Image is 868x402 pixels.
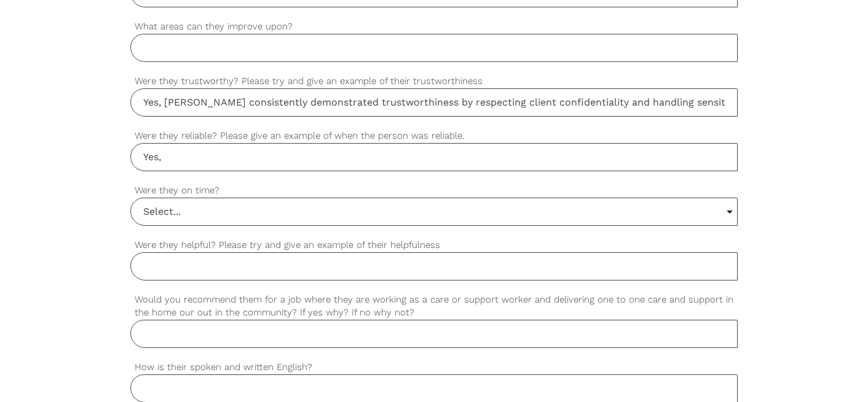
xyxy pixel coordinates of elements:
[130,184,738,198] label: Were they on time?
[130,129,738,143] label: Were they reliable? Please give an example of when the person was reliable.
[130,238,738,252] label: Were they helpful? Please try and give an example of their helpfulness
[130,20,738,34] label: What areas can they improve upon?
[130,74,738,88] label: Were they trustworthy? Please try and give an example of their trustworthiness
[130,360,738,374] label: How is their spoken and written English?
[130,293,738,320] label: Would you recommend them for a job where they are working as a care or support worker and deliver...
